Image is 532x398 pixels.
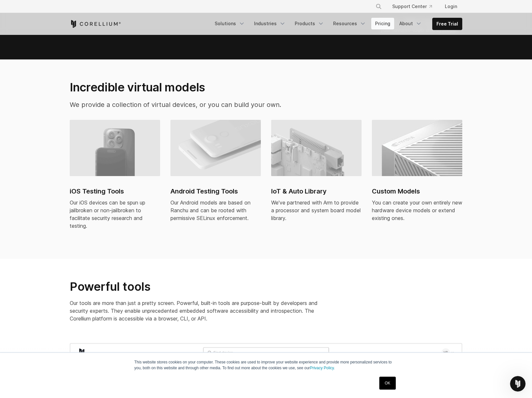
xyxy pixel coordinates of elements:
[271,186,362,196] h2: IoT & Auto Library
[510,376,526,392] iframe: Intercom live chat
[291,18,328,29] a: Products
[371,18,394,29] a: Pricing
[271,120,362,176] img: IoT & Auto Library
[70,20,121,28] a: Corellium Home
[211,18,462,30] div: Navigation Menu
[329,18,370,29] a: Resources
[70,199,160,230] div: Our iOS devices can be spun up jailbroken or non-jailbroken to facilitate security research and t...
[433,18,462,30] a: Free Trial
[271,120,362,230] a: IoT & Auto Library IoT & Auto Library We've partnered with Arm to provide a processor and system ...
[70,279,328,294] h2: Powerful tools
[70,120,160,176] img: iPhone virtual machine and devices
[310,366,335,370] a: Privacy Policy.
[372,199,462,222] div: You can create your own entirely new hardware device models or extend existing ones.
[395,18,426,29] a: About
[70,186,160,196] h2: iOS Testing Tools
[70,80,327,94] h2: Incredible virtual models
[70,100,327,110] p: We provide a collection of virtual devices, or you can build your own.
[70,299,328,322] p: Our tools are more than just a pretty screen. Powerful, built-in tools are purpose-built by devel...
[134,359,398,371] p: This website stores cookies on your computer. These cookies are used to improve your website expe...
[372,120,462,230] a: Custom Models Custom Models You can create your own entirely new hardware device models or extend...
[379,377,396,390] a: OK
[373,1,384,12] button: Search
[368,1,462,12] div: Navigation Menu
[387,1,437,12] a: Support Center
[170,199,261,222] div: Our Android models are based on Ranchu and can be rooted with permissive SELinux enforcement.
[170,186,261,196] h2: Android Testing Tools
[170,120,261,176] img: Android virtual machine and devices
[372,186,462,196] h2: Custom Models
[250,18,290,29] a: Industries
[271,199,362,222] div: We've partnered with Arm to provide a processor and system board model library.
[170,120,261,230] a: Android virtual machine and devices Android Testing Tools Our Android models are based on Ranchu ...
[372,120,462,176] img: Custom Models
[440,1,462,12] a: Login
[211,18,249,29] a: Solutions
[70,120,160,237] a: iPhone virtual machine and devices iOS Testing Tools Our iOS devices can be spun up jailbroken or...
